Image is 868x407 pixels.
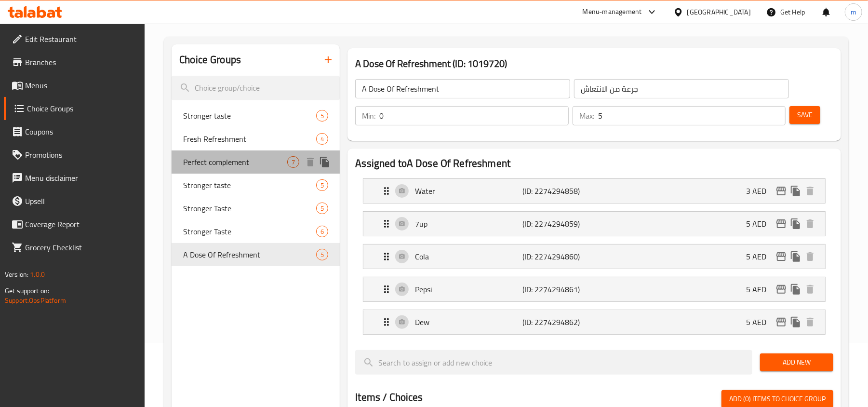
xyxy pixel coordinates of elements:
[172,174,340,197] div: Stronger taste5
[316,133,328,145] div: Choices
[183,110,316,122] span: Stronger taste
[415,316,522,328] p: Dew
[303,155,318,169] button: delete
[729,393,826,405] span: Add (0) items to choice group
[788,184,803,198] button: duplicate
[363,310,825,334] div: Expand
[316,110,328,122] div: Choices
[415,185,522,197] p: Water
[774,184,788,198] button: edit
[579,110,594,122] p: Max:
[25,126,137,137] span: Coupons
[788,249,803,264] button: duplicate
[415,251,522,262] p: Cola
[803,282,817,297] button: delete
[523,316,595,328] p: (ID: 2274294862)
[803,217,817,231] button: delete
[316,203,328,214] div: Choices
[363,179,825,203] div: Expand
[774,217,788,231] button: edit
[316,249,328,260] div: Choices
[4,143,145,166] a: Promotions
[355,240,833,273] li: Expand
[355,156,833,171] h2: Assigned to A Dose Of Refreshment
[317,181,328,190] span: 5
[4,51,145,74] a: Branches
[415,284,522,295] p: Pepsi
[746,284,774,295] p: 5 AED
[583,6,642,18] div: Menu-management
[768,356,826,368] span: Add New
[803,249,817,264] button: delete
[803,184,817,198] button: delete
[415,218,522,230] p: 7up
[355,207,833,240] li: Expand
[523,185,595,197] p: (ID: 2274294858)
[523,218,595,230] p: (ID: 2274294859)
[4,236,145,259] a: Grocery Checklist
[788,217,803,231] button: duplicate
[317,111,328,121] span: 5
[355,306,833,339] li: Expand
[355,273,833,306] li: Expand
[4,74,145,97] a: Menus
[172,220,340,243] div: Stronger Taste6
[774,282,788,297] button: edit
[788,315,803,329] button: duplicate
[25,33,137,45] span: Edit Restaurant
[4,97,145,120] a: Choice Groups
[355,390,423,405] h2: Items / Choices
[774,315,788,329] button: edit
[774,249,788,264] button: edit
[746,316,774,328] p: 5 AED
[316,179,328,191] div: Choices
[172,104,340,127] div: Stronger taste5
[4,213,145,236] a: Coverage Report
[172,127,340,150] div: Fresh Refreshment4
[523,251,595,262] p: (ID: 2274294860)
[179,53,241,67] h2: Choice Groups
[317,204,328,213] span: 5
[183,249,316,260] span: A Dose Of Refreshment
[25,80,137,91] span: Menus
[355,350,752,375] input: search
[746,185,774,197] p: 3 AED
[746,218,774,230] p: 5 AED
[5,285,49,297] span: Get support on:
[789,106,820,124] button: Save
[183,156,287,168] span: Perfect complement
[25,242,137,253] span: Grocery Checklist
[797,109,813,121] span: Save
[851,7,856,17] span: m
[318,155,332,169] button: duplicate
[30,268,45,281] span: 1.0.0
[317,135,328,144] span: 4
[27,103,137,114] span: Choice Groups
[316,226,328,237] div: Choices
[183,226,316,237] span: Stronger Taste
[288,158,299,167] span: 7
[25,218,137,230] span: Coverage Report
[25,56,137,68] span: Branches
[183,203,316,214] span: Stronger Taste
[355,175,833,207] li: Expand
[317,250,328,259] span: 5
[172,243,340,266] div: A Dose Of Refreshment5
[5,268,28,281] span: Version:
[523,284,595,295] p: (ID: 2274294861)
[25,172,137,184] span: Menu disclaimer
[25,195,137,207] span: Upsell
[183,179,316,191] span: Stronger taste
[5,294,66,307] a: Support.OpsPlatform
[803,315,817,329] button: delete
[788,282,803,297] button: duplicate
[287,156,299,168] div: Choices
[363,212,825,236] div: Expand
[4,190,145,213] a: Upsell
[687,7,751,17] div: [GEOGRAPHIC_DATA]
[172,197,340,220] div: Stronger Taste5
[4,27,145,51] a: Edit Restaurant
[25,149,137,161] span: Promotions
[746,251,774,262] p: 5 AED
[760,353,833,371] button: Add New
